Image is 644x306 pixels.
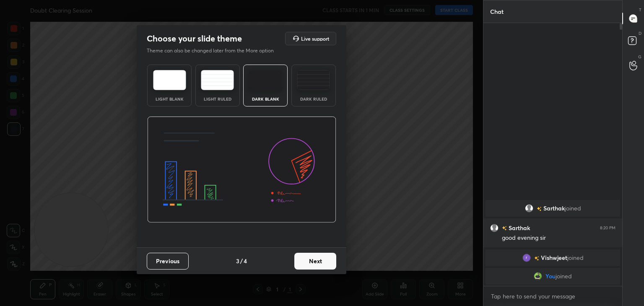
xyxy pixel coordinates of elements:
[236,257,239,265] h4: 3
[297,97,330,101] div: Dark Ruled
[490,224,499,232] img: default.png
[537,207,542,211] img: no-rating-badge.077c3623.svg
[147,33,242,44] h2: Choose your slide theme
[201,97,234,101] div: Light Ruled
[525,204,533,213] img: default.png
[301,36,329,41] h5: Live support
[147,253,189,270] button: Previous
[244,257,247,265] h4: 4
[543,205,565,212] span: Sarthak
[556,273,572,280] span: joined
[565,205,581,212] span: joined
[638,54,641,60] p: G
[240,257,243,265] h4: /
[153,70,186,90] img: lightTheme.e5ed3b09.svg
[147,117,336,223] img: darkThemeBanner.d06ce4a2.svg
[534,272,542,280] img: a434298a68d44316b023bd070e79c2f5.jpg
[522,254,531,262] img: 3
[483,0,510,23] p: Chat
[147,47,283,54] p: Theme can also be changed later from the More option
[639,7,641,13] p: T
[507,223,530,232] h6: Sarthak
[153,97,186,101] div: Light Blank
[534,256,539,261] img: no-rating-badge.077c3623.svg
[294,253,336,270] button: Next
[249,97,282,101] div: Dark Blank
[483,198,622,286] div: grid
[201,70,234,90] img: lightRuledTheme.5fabf969.svg
[297,70,330,90] img: darkRuledTheme.de295e13.svg
[567,254,584,261] span: joined
[249,70,282,90] img: darkTheme.f0cc69e5.svg
[639,30,641,36] p: D
[502,226,507,231] img: no-rating-badge.077c3623.svg
[545,273,556,280] span: You
[600,226,615,231] div: 8:20 PM
[541,254,567,261] span: Vishwjeet
[502,234,615,242] div: good evening sir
